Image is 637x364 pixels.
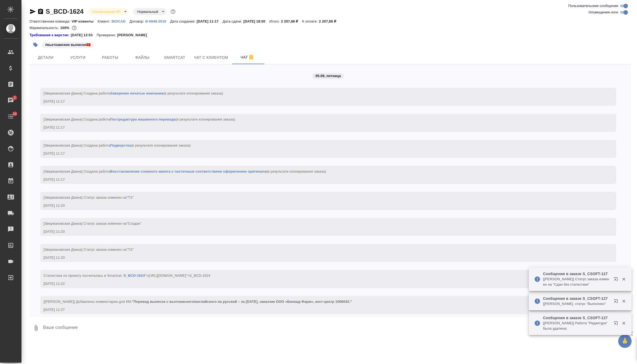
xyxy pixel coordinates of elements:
a: 2 [1,94,20,107]
span: Чат [235,54,260,61]
span: Детали [33,54,59,61]
p: [PERSON_NAME] [117,32,151,38]
div: [DATE] 11:17 [44,177,597,182]
p: Клиент: [98,19,111,23]
button: Закрыть [618,277,629,282]
button: 0.00 RUB; [71,24,78,31]
p: Дата создания: [170,19,196,23]
button: Открыть в новой вкладке [610,318,623,331]
span: "ТЗ" [127,247,134,252]
button: Закрыть [618,299,629,304]
button: Согласование КП [91,9,122,14]
p: Сообщения в заказе S_CSOFT-127 [543,271,610,276]
span: [Звержановская Диана] Создана работа (в результате клонирования заказа) [44,169,326,173]
p: 2 207,88 ₽ [319,19,340,23]
a: Заверение печатью компании [110,91,163,95]
div: [DATE] 11:27 [44,307,597,312]
span: Оповещения-логи [588,10,618,15]
div: [DATE] 11:17 [44,151,597,156]
button: Открыть в новой вкладке [610,296,623,309]
span: "ТЗ" [127,195,134,199]
p: Сообщения в заказе S_CSOFT-127 [543,296,610,301]
span: [[PERSON_NAME]] Добавлены комментарии для КМ: [44,300,352,304]
a: Восстановление сложного макета с частичным соответствием оформлению оригинала [110,169,267,173]
span: Cтатистика по проекту посчиталась в Smartcat - ">[URL][DOMAIN_NAME]">S_BCD-1624 [44,274,210,278]
p: [DATE] 11:17 [197,19,223,23]
p: Маржинальность: [30,26,60,30]
div: Согласование КП [133,8,166,15]
button: Доп статусы указывают на важность/срочность заказа [170,8,177,15]
p: 05.09, пятница [315,73,341,79]
p: BIOCAD [111,19,129,23]
a: S_BCD-1624 [124,274,145,278]
span: [Звержановская Диана] Создана работа (в результате клонирования заказа) [44,143,191,147]
span: 14 [10,111,20,117]
button: Закрыть [618,321,629,326]
a: S_BCD-1624 [46,8,84,15]
a: BIOCAD [111,19,129,23]
p: Проверено: [97,32,117,38]
span: Услуги [65,54,91,61]
button: Нормальный [136,9,160,14]
div: [DATE] 11:20 [44,255,597,260]
p: VIP клиенты [72,19,98,23]
div: [DATE] 11:20 [44,203,597,208]
div: [DATE] 11:17 [44,125,597,130]
span: Работы [97,54,123,61]
p: Договор: [129,19,145,23]
div: [DATE] 11:17 [44,99,597,104]
span: "Перевод выписок с вьетнамского/английского на русский – за [DATE], заказчик ООО «Биокад-Фарм», к... [132,300,352,304]
a: B-6648-2019 [145,19,170,23]
p: 100% [60,26,71,30]
p: Ответственная команда: [30,19,72,23]
a: Требования к верстке: [30,32,71,38]
div: Нажми, чтобы открыть папку с инструкцией [30,32,71,38]
p: 2 207,88 ₽ [281,19,302,23]
div: [DATE] 11:22 [44,281,597,286]
button: Открыть в новой вкладке [610,274,623,287]
span: Пользовательские сообщения [568,3,618,9]
span: [Звержановская Диана] Статус заказа изменен на [44,247,134,252]
div: Согласование КП [88,8,129,15]
span: Smartcat [162,54,188,61]
p: [DATE] 12:53 [71,32,97,38]
p: Дата сдачи: [223,19,243,23]
span: [Звержановская Диана] Статус заказа изменен на [44,195,134,199]
span: Чат с клиентом [194,54,228,61]
p: B-6648-2019 [145,19,170,23]
a: Подверстка [110,143,131,147]
svg: Отписаться [248,54,254,61]
p: [[PERSON_NAME]] Статус заказа изменен на "Сдан без статистики" [543,276,610,287]
span: "Создан" [127,221,142,225]
button: Скопировать ссылку [37,8,44,15]
p: [[PERSON_NAME]] Работа "Редактура" была удалена: [543,321,610,331]
button: Добавить тэг [30,39,41,51]
p: К оплате: [302,19,319,23]
p: [DATE] 18:00 [243,19,269,23]
p: Итого: [269,19,281,23]
p: Сообщения в заказе S_CSOFT-127 [543,315,610,321]
span: [Звержановская Диана] Статус заказа изменен на [44,221,141,225]
a: Постредактура машинного перевода [110,117,175,121]
p: [[PERSON_NAME]. статус "Выполнен" [543,301,610,307]
span: Файлы [129,54,155,61]
a: 14 [1,110,20,123]
span: 2 [10,95,19,100]
span: [Звержановская Диана] Создана работа (в результате клонирования заказа) [44,91,223,95]
button: Скопировать ссылку для ЯМессенджера [30,8,36,15]
div: [DATE] 11:20 [44,229,597,234]
p: #вьетнамские выписки🇻🇳 [45,42,91,48]
span: [Звержановская Диана] Создана работа (в результате клонирования заказа) [44,117,235,121]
